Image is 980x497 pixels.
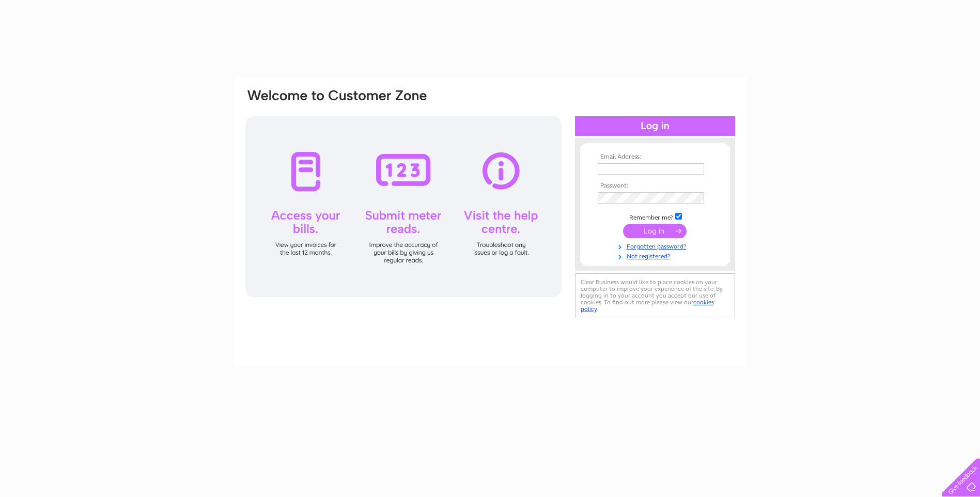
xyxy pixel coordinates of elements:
[581,299,714,313] a: cookies policy
[575,273,735,318] div: Clear Business would like to place cookies on your computer to improve your experience of the sit...
[623,224,687,238] input: Submit
[598,241,715,251] a: Forgotten password?
[595,153,715,161] th: Email Address:
[598,251,715,260] a: Not registered?
[595,211,715,222] td: Remember me?
[595,182,715,190] th: Password:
